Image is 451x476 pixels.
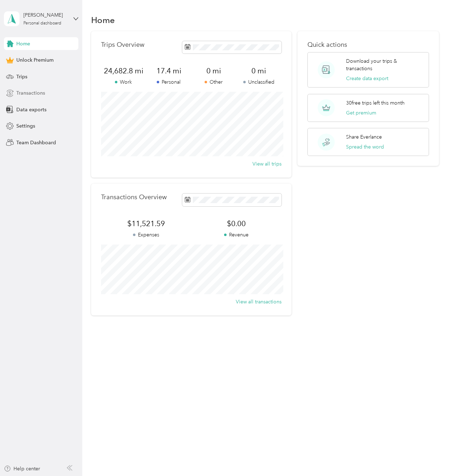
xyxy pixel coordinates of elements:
[346,99,405,107] p: 30 free trips left this month
[101,41,144,49] p: Trips Overview
[101,219,191,229] span: $11,521.59
[23,21,61,26] div: Personal dashboard
[191,78,236,86] p: Other
[16,73,27,80] span: Trips
[16,40,30,47] span: Home
[236,298,282,306] button: View all transactions
[346,57,424,72] p: Download your trips & transactions
[346,75,388,82] button: Create data export
[16,139,56,146] span: Team Dashboard
[23,11,68,19] div: [PERSON_NAME]
[191,66,236,76] span: 0 mi
[307,41,429,49] p: Quick actions
[16,89,45,97] span: Transactions
[236,66,281,76] span: 0 mi
[101,78,146,86] p: Work
[101,194,167,201] p: Transactions Overview
[191,219,281,229] span: $0.00
[252,160,282,168] button: View all trips
[236,78,281,86] p: Unclassified
[146,66,191,76] span: 17.4 mi
[346,143,384,151] button: Spread the word
[16,56,54,64] span: Unlock Premium
[411,436,451,476] iframe: Everlance-gr Chat Button Frame
[146,78,191,86] p: Personal
[191,231,281,239] p: Revenue
[91,16,115,24] h1: Home
[4,465,40,472] button: Help center
[346,109,376,117] button: Get premium
[16,106,46,113] span: Data exports
[101,231,191,239] p: Expenses
[346,133,382,141] p: Share Everlance
[101,66,146,76] span: 24,682.8 mi
[16,122,35,130] span: Settings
